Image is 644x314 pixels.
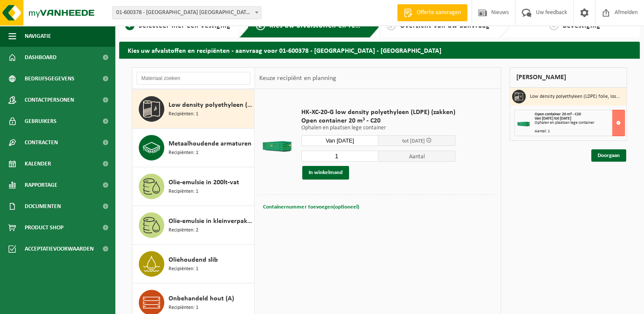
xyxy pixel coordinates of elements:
[169,294,234,304] span: Onbehandeld hout (A)
[132,245,255,283] button: Oliehoudend slib Recipiënten: 1
[169,110,198,118] span: Recipiënten: 1
[132,128,255,167] button: Metaalhoudende armaturen Recipiënten: 1
[25,238,94,260] span: Acceptatievoorwaarden
[25,174,57,196] span: Rapportage
[415,9,463,17] span: Offerte aanvragen
[169,304,198,312] span: Recipiënten: 1
[169,149,198,157] span: Recipiënten: 1
[301,125,455,131] p: Ophalen en plaatsen lege container
[563,23,601,29] span: Bevestiging
[25,89,74,111] span: Contactpersonen
[255,68,340,89] div: Keuze recipiënt en planning
[113,7,261,19] span: 01-600378 - NOORD NATIE TERMINAL NV - ANTWERPEN
[25,153,51,174] span: Kalender
[123,21,232,31] a: 1Selecteer hier een vestiging
[25,132,58,153] span: Contracten
[400,23,490,29] span: Overzicht van uw aanvraag
[509,67,627,88] div: [PERSON_NAME]
[25,111,57,132] span: Gebruikers
[169,177,239,188] span: Olie-emulsie in 200lt-vat
[25,68,74,89] span: Bedrijfsgegevens
[301,135,378,146] input: Selecteer datum
[169,188,198,196] span: Recipiënten: 1
[25,217,63,238] span: Product Shop
[269,23,386,29] span: Kies uw afvalstoffen en recipiënten
[397,4,467,21] a: Offerte aanvragen
[25,196,61,217] span: Documenten
[263,204,359,210] span: Containernummer toevoegen(optioneel)
[25,26,51,47] span: Navigatie
[132,167,255,206] button: Olie-emulsie in 200lt-vat Recipiënten: 1
[591,149,626,162] a: Doorgaan
[402,138,424,144] span: tot [DATE]
[119,42,640,58] h2: Kies uw afvalstoffen en recipiënten - aanvraag voor 01-600378 - [GEOGRAPHIC_DATA] - [GEOGRAPHIC_D...
[169,139,252,149] span: Metaalhoudende armaturen
[132,206,255,245] button: Olie-emulsie in kleinverpakking Recipiënten: 2
[535,129,624,134] div: Aantal: 1
[169,226,198,234] span: Recipiënten: 2
[169,255,218,265] span: Oliehoudend slib
[25,47,57,68] span: Dashboard
[301,108,455,117] span: HK-XC-20-G low density polyethyleen (LDPE) (zakken)
[139,23,231,29] span: Selecteer hier een vestiging
[301,117,455,125] span: Open container 20 m³ - C20
[169,265,198,273] span: Recipiënten: 1
[302,166,349,180] button: In winkelmand
[262,201,360,213] button: Containernummer toevoegen(optioneel)
[535,116,571,121] strong: Van [DATE] tot [DATE]
[112,6,261,19] span: 01-600378 - NOORD NATIE TERMINAL NV - ANTWERPEN
[169,216,252,226] span: Olie-emulsie in kleinverpakking
[137,72,250,85] input: Materiaal zoeken
[530,90,620,103] h3: Low density polyethyleen (LDPE) folie, los, gekleurd
[535,112,581,117] span: Open container 20 m³ - C20
[132,90,255,128] button: Low density polyethyleen (LDPE) folie, los, gekleurd Recipiënten: 1
[535,121,624,125] div: Ophalen en plaatsen lege container
[169,100,252,110] span: Low density polyethyleen (LDPE) folie, los, gekleurd
[378,151,455,162] span: Aantal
